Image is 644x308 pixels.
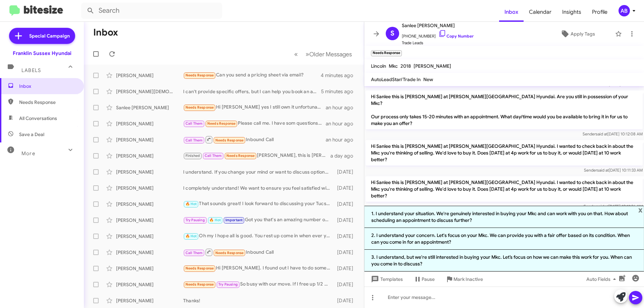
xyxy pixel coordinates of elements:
[326,104,359,111] div: an hour ago
[371,50,402,56] small: Needs Response
[183,185,334,191] div: I completely understand! We want to ensure you feel satisfied with any offer. Would you like to s...
[334,281,359,288] div: [DATE]
[215,251,244,255] span: Needs Response
[19,115,57,122] span: All Conversations
[185,121,203,126] span: Call Them
[290,47,302,61] button: Previous
[116,201,183,207] div: [PERSON_NAME]
[370,273,403,285] span: Templates
[183,232,334,240] div: Oh my I hope all is good. You rest up come in when ever you are feeling better
[215,138,244,142] span: Needs Response
[93,27,118,38] h1: Inbox
[334,265,359,272] div: [DATE]
[116,297,183,304] div: [PERSON_NAME]
[543,28,612,40] button: Apply Tags
[364,228,644,250] li: 2. I understand your concern. Let's focus on your Mkc. We can provide you with a fair offer based...
[453,273,483,285] span: Mark Inactive
[334,297,359,304] div: [DATE]
[183,248,334,256] div: Inbound Call
[334,233,359,240] div: [DATE]
[364,250,644,271] li: 3. I understand, but we're still interested in buying your Mkc. Let’s focus on how we can make th...
[587,2,613,22] a: Profile
[183,264,334,272] div: Hi [PERSON_NAME]. I found out I have to do some major repairs on my house so I'm going to hold of...
[185,218,205,222] span: Try Pausing
[402,40,474,46] span: Trade Leads
[584,204,643,209] span: Sender [DATE] 10:11:36 AM
[334,249,359,256] div: [DATE]
[183,135,326,144] div: Inbound Call
[185,266,214,270] span: Needs Response
[440,273,488,285] button: Mark Inactive
[290,47,356,61] nav: Page navigation example
[309,51,352,58] span: Older Messages
[183,71,321,79] div: Can you send a pricing sheet via email?
[116,169,183,175] div: [PERSON_NAME]
[364,206,644,228] li: 1. I understand your situation. We're genuinely interested in buying your Mkc and can work with y...
[205,153,222,158] span: Call Them
[499,2,524,22] a: Inbox
[116,88,183,95] div: [PERSON_NAME][DEMOGRAPHIC_DATA]
[185,251,203,255] span: Call Them
[583,131,643,136] span: Sender [DATE] 10:12:08 AM
[390,28,394,39] span: S
[557,2,587,22] span: Insights
[226,153,255,158] span: Needs Response
[183,200,334,208] div: That sounds great! I look forward to discussing your Tucson when you come in for the oil change. ...
[21,150,35,157] span: More
[116,104,183,111] div: Sanlee [PERSON_NAME]
[13,50,71,57] div: Franklin Sussex Hyundai
[597,168,609,173] span: said at
[29,33,70,39] span: Special Campaign
[116,233,183,240] div: [PERSON_NAME]
[19,99,76,106] span: Needs Response
[638,206,643,214] span: x
[619,5,630,16] div: AB
[183,297,334,304] div: Thanks!
[294,50,298,58] span: «
[183,152,330,160] div: [PERSON_NAME], this is [PERSON_NAME], my 2033 Santa [PERSON_NAME] has broken down. The car overhe...
[116,152,183,159] div: [PERSON_NAME]
[116,120,183,127] div: [PERSON_NAME]
[364,273,408,285] button: Templates
[116,265,183,272] div: [PERSON_NAME]
[185,105,214,110] span: Needs Response
[185,153,200,158] span: Finished
[422,273,435,285] span: Pause
[366,90,643,129] p: Hi Sanlee this is [PERSON_NAME] at [PERSON_NAME][GEOGRAPHIC_DATA] Hyundai. Are you still in posse...
[613,5,637,16] button: AB
[326,136,359,143] div: an hour ago
[185,138,203,142] span: Call Them
[321,88,359,95] div: 5 minutes ago
[402,29,474,40] span: [PHONE_NUMBER]
[9,28,75,44] a: Special Campaign
[207,121,236,126] span: Needs Response
[185,202,197,206] span: 🔥 Hot
[116,72,183,79] div: [PERSON_NAME]
[19,131,44,138] span: Save a Deal
[408,273,440,285] button: Pause
[116,217,183,224] div: [PERSON_NAME]
[116,281,183,288] div: [PERSON_NAME]
[389,63,398,69] span: Mkc
[586,273,619,285] span: Auto Fields
[524,2,557,22] a: Calendar
[334,185,359,191] div: [DATE]
[225,218,243,222] span: Important
[596,131,607,136] span: said at
[183,120,326,127] div: Please call me. I have som questions about trim levels.
[584,168,643,173] span: Sender [DATE] 10:11:33 AM
[366,140,643,166] p: Hi Sanlee this is [PERSON_NAME] at [PERSON_NAME][GEOGRAPHIC_DATA] Hyundai. I wanted to check back...
[366,176,643,202] p: Hi Sanlee this is [PERSON_NAME] at [PERSON_NAME][GEOGRAPHIC_DATA] Hyundai. I wanted to check back...
[438,34,474,39] a: Copy Number
[81,3,222,19] input: Search
[326,120,359,127] div: an hour ago
[306,50,309,58] span: »
[183,104,326,111] div: Hi [PERSON_NAME] yes I still own it unfortunately I am upside down in it. I still owe about $14k....
[321,72,359,79] div: 4 minutes ago
[402,21,474,29] span: Sanlee [PERSON_NAME]
[21,67,41,73] span: Labels
[116,136,183,143] div: [PERSON_NAME]
[185,73,214,77] span: Needs Response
